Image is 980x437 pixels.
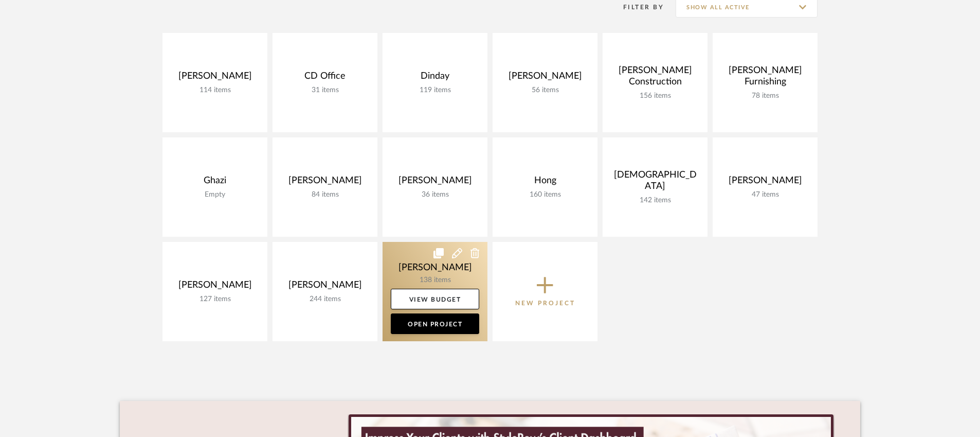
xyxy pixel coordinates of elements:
[171,71,259,86] div: [PERSON_NAME]
[391,86,479,95] div: 119 items
[501,71,589,86] div: [PERSON_NAME]
[391,71,479,86] div: Dinday
[281,295,369,304] div: 244 items
[501,190,589,199] div: 160 items
[281,86,369,95] div: 31 items
[171,279,259,295] div: [PERSON_NAME]
[611,169,699,196] div: [DEMOGRAPHIC_DATA]
[391,313,479,334] a: Open Project
[721,92,809,100] div: 78 items
[391,190,479,199] div: 36 items
[611,65,699,92] div: [PERSON_NAME] Construction
[281,175,369,190] div: [PERSON_NAME]
[610,2,664,12] div: Filter By
[721,65,809,92] div: [PERSON_NAME] Furnishing
[493,242,597,341] button: New Project
[515,298,575,308] p: New Project
[611,92,699,100] div: 156 items
[281,71,369,86] div: CD Office
[611,196,699,205] div: 142 items
[171,86,259,95] div: 114 items
[391,175,479,190] div: [PERSON_NAME]
[391,289,479,309] a: View Budget
[721,175,809,190] div: [PERSON_NAME]
[171,190,259,199] div: Empty
[171,175,259,190] div: Ghazi
[721,190,809,199] div: 47 items
[501,86,589,95] div: 56 items
[281,190,369,199] div: 84 items
[501,175,589,190] div: Hong
[281,279,369,295] div: [PERSON_NAME]
[171,295,259,304] div: 127 items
